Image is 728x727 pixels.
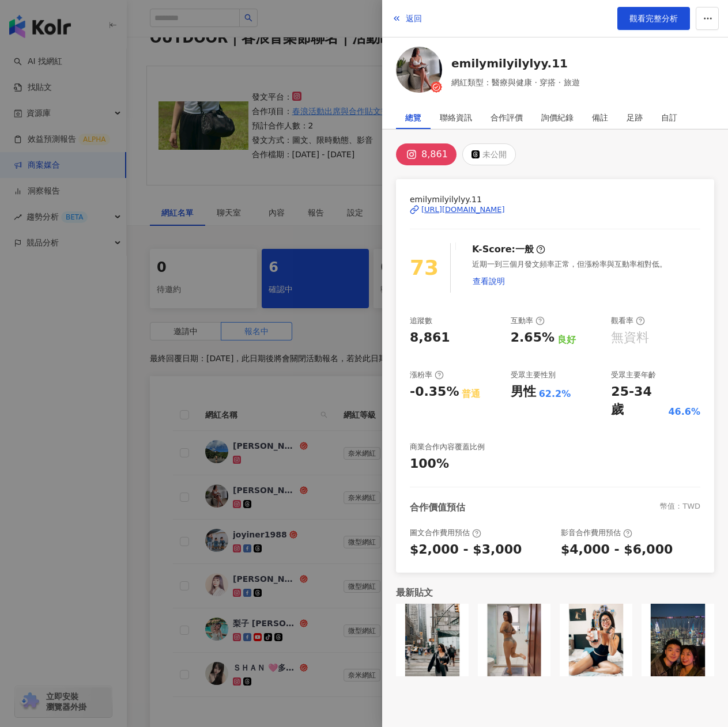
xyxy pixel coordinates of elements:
[557,334,576,346] div: 良好
[391,7,423,30] button: 返回
[627,106,643,129] div: 足跡
[561,528,632,538] div: 影音合作費用預估
[406,14,422,23] span: 返回
[611,329,649,347] div: 無資料
[539,388,571,400] div: 62.2%
[560,604,632,676] img: post-image
[462,388,480,400] div: 普通
[491,106,523,129] div: 合作評價
[451,76,580,89] span: 網紅類型：醫療與健康 · 穿搭 · 旅遊
[511,370,556,380] div: 受眾主要性別
[410,541,522,559] div: $2,000 - $3,000
[611,383,665,419] div: 25-34 歲
[541,106,574,129] div: 詢價紀錄
[472,270,506,293] button: 查看說明
[472,259,700,293] div: 近期一到三個月發文頻率正常，但漲粉率與互動率相對低。
[396,47,442,97] a: KOL Avatar
[410,329,450,347] div: 8,861
[396,47,442,93] img: KOL Avatar
[661,106,677,129] div: 自訂
[421,205,505,215] div: [URL][DOMAIN_NAME]
[478,604,550,676] img: post-image
[410,383,459,401] div: -0.35%
[405,106,421,129] div: 總覽
[482,146,507,162] div: 未公開
[410,528,481,538] div: 圖文合作費用預估
[660,501,700,514] div: 幣值：TWD
[511,329,555,347] div: 2.65%
[592,106,608,129] div: 備註
[462,143,516,165] button: 未公開
[473,277,505,286] span: 查看說明
[561,541,673,559] div: $4,000 - $6,000
[668,406,700,418] div: 46.6%
[410,455,449,473] div: 100%
[511,316,545,326] div: 互動率
[617,7,690,30] a: 觀看完整分析
[396,143,457,165] button: 8,861
[410,252,439,285] div: 73
[611,370,656,380] div: 受眾主要年齡
[396,586,714,599] div: 最新貼文
[611,316,645,326] div: 觀看率
[410,501,465,514] div: 合作價值預估
[472,243,545,256] div: K-Score :
[421,146,448,162] div: 8,861
[451,55,580,71] a: emilymilyilylyy.11
[511,383,536,401] div: 男性
[410,316,432,326] div: 追蹤數
[642,604,714,676] img: post-image
[410,193,700,206] span: emilymilyilylyy.11
[410,205,700,215] a: [URL][DOMAIN_NAME]
[629,14,678,23] span: 觀看完整分析
[396,604,469,676] img: post-image
[410,442,485,452] div: 商業合作內容覆蓋比例
[515,243,534,256] div: 一般
[410,370,444,380] div: 漲粉率
[440,106,472,129] div: 聯絡資訊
